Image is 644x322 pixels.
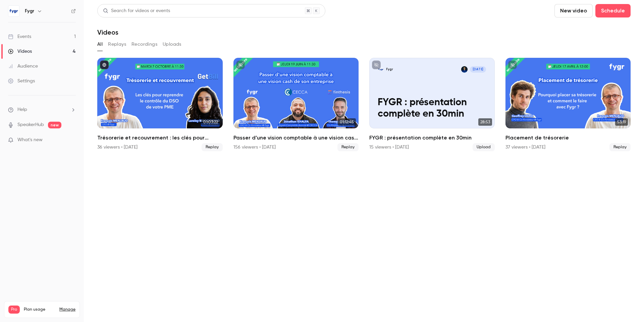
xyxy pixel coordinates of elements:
div: Events [8,33,31,40]
div: Settings [8,78,35,84]
span: 28:53 [478,118,492,126]
li: Placement de trésorerie [505,58,631,151]
p: FYGR : présentation complète en 30min [378,97,486,120]
div: 15 viewers • [DATE] [369,144,409,151]
span: Help [17,106,27,113]
span: Replay [337,143,359,151]
span: 01:12:45 [338,118,356,126]
button: unpublished [236,61,245,69]
button: Replays [108,39,126,50]
a: 01:03:22Trésorerie et recouvrement : les clés pour reprendre le contrôle du DSO de votre PME36 vi... [97,58,223,151]
div: 37 viewers • [DATE] [505,144,545,151]
a: Manage [59,307,75,312]
span: Pro [8,306,20,314]
div: Audience [8,63,38,70]
button: New video [554,4,593,17]
button: Recordings [131,39,157,50]
button: unpublished [372,61,381,69]
img: FYGR : présentation complète en 30min [378,66,384,73]
a: 53:19Placement de trésorerie37 viewers • [DATE]Replay [505,58,631,151]
span: Replay [609,143,631,151]
ul: Videos [97,58,631,151]
img: Fygr [8,6,19,16]
a: FYGR : présentation complète en 30minFygrFrançois Menjaud[DATE]FYGR : présentation complète en 30... [369,58,495,151]
h2: Passer d’une vision comptable à une vision cash de son entreprise [233,134,359,142]
li: help-dropdown-opener [8,106,76,113]
span: [DATE] [470,66,486,73]
h1: Videos [97,28,118,36]
span: new [48,122,61,128]
li: Trésorerie et recouvrement : les clés pour reprendre le contrôle du DSO de votre PME [97,58,223,151]
a: SpeakerHub [17,121,44,128]
span: 01:03:22 [201,118,220,126]
h2: FYGR : présentation complète en 30min [369,134,495,142]
img: François Menjaud [461,66,468,73]
div: 156 viewers • [DATE] [233,144,276,151]
h6: Fygr [25,8,34,14]
button: Uploads [163,39,181,50]
span: What's new [17,136,43,144]
h2: Trésorerie et recouvrement : les clés pour reprendre le contrôle du DSO de votre PME [97,134,223,142]
div: 36 viewers • [DATE] [97,144,138,151]
section: Videos [97,4,631,318]
button: published [100,61,109,69]
span: Plan usage [24,307,55,312]
a: 01:12:45Passer d’une vision comptable à une vision cash de son entreprise156 viewers • [DATE]Replay [233,58,359,151]
div: Search for videos or events [103,7,170,14]
span: 53:19 [615,118,628,126]
button: All [97,39,103,50]
li: FYGR : présentation complète en 30min [369,58,495,151]
button: Schedule [595,4,631,17]
span: Replay [202,143,223,151]
button: unpublished [508,61,517,69]
span: Upload [473,143,495,151]
p: Fygr [386,67,393,72]
h2: Placement de trésorerie [505,134,631,142]
div: Videos [8,48,32,55]
li: Passer d’une vision comptable à une vision cash de son entreprise [233,58,359,151]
